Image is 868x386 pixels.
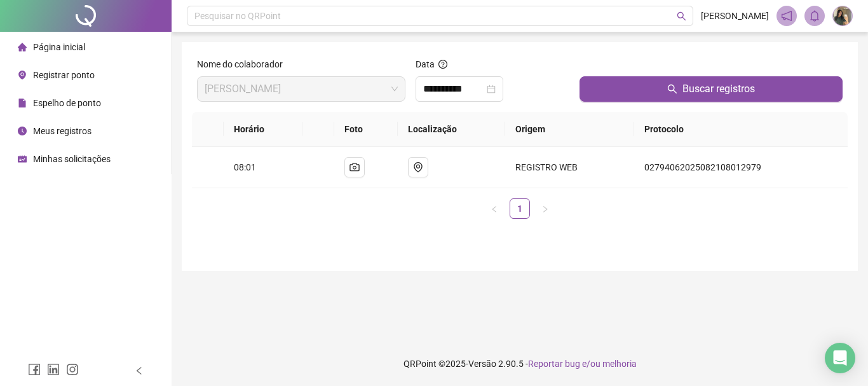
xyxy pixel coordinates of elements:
[505,112,634,147] th: Origem
[484,198,505,219] li: Página anterior
[205,77,398,101] span: LUIS ALESSANDRO MORAIS DOS SANTOS
[172,341,868,386] footer: QRPoint © 2025 - 2.90.5 -
[701,9,769,23] span: [PERSON_NAME]
[677,11,686,21] span: search
[18,71,27,79] span: environment
[33,98,101,108] span: Espelho de ponto
[413,162,423,172] span: environment
[809,10,820,22] span: bell
[541,205,549,213] span: right
[510,199,529,218] a: 1
[234,162,256,172] span: 08:01
[66,363,79,376] span: instagram
[634,147,848,188] td: 02794062025082108012979
[825,343,855,373] div: Open Intercom Messenger
[528,359,637,369] span: Reportar bug e/ou melhoria
[484,198,505,219] button: left
[135,366,144,375] span: left
[781,10,792,22] span: notification
[47,363,60,376] span: linkedin
[398,112,506,147] th: Localização
[33,42,85,52] span: Página inicial
[18,99,27,107] span: file
[224,112,303,147] th: Horário
[334,112,398,147] th: Foto
[416,59,435,69] span: Data
[438,60,447,69] span: question-circle
[535,198,555,219] li: Próxima página
[833,6,852,25] img: 90509
[491,205,498,213] span: left
[349,162,360,172] span: camera
[28,363,41,376] span: facebook
[634,112,848,147] th: Protocolo
[667,84,677,94] span: search
[505,147,634,188] td: REGISTRO WEB
[18,127,27,135] span: clock-circle
[197,57,291,71] label: Nome do colaborador
[18,43,27,52] span: home
[510,198,530,219] li: 1
[33,154,111,164] span: Minhas solicitações
[468,359,496,369] span: Versão
[33,70,95,80] span: Registrar ponto
[33,126,92,136] span: Meus registros
[682,81,755,97] span: Buscar registros
[18,155,27,163] span: schedule
[535,198,555,219] button: right
[580,76,843,102] button: Buscar registros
